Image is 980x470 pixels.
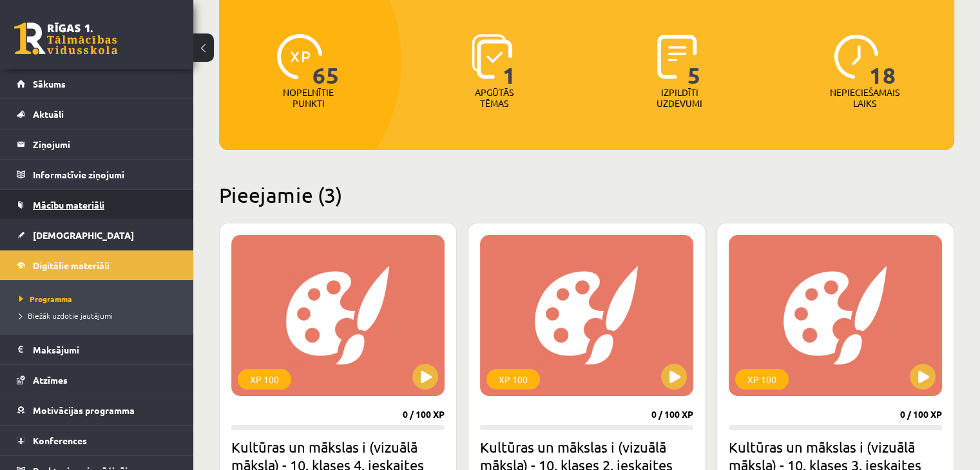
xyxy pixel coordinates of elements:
span: 5 [687,34,701,87]
a: Konferences [17,426,177,455]
a: Biežāk uzdotie jautājumi [19,310,180,321]
p: Nopelnītie punkti [283,87,334,109]
span: Sākums [33,78,66,89]
a: Atzīmes [17,365,177,395]
a: Sākums [17,69,177,99]
a: Motivācijas programma [17,395,177,425]
span: Biežāk uzdotie jautājumi [19,310,113,321]
span: Atzīmes [33,374,68,386]
a: Maksājumi [17,335,177,364]
p: Apgūtās tēmas [469,87,519,109]
span: 1 [503,34,516,87]
span: Mācību materiāli [33,199,104,211]
p: Nepieciešamais laiks [830,87,899,109]
legend: Ziņojumi [33,129,177,159]
img: icon-xp-0682a9bc20223a9ccc6f5883a126b849a74cddfe5390d2b41b4391c66f2066e7.svg [277,34,322,79]
img: icon-learned-topics-4a711ccc23c960034f471b6e78daf4a3bad4a20eaf4de84257b87e66633f6470.svg [472,34,512,79]
span: Aktuāli [33,108,64,120]
a: [DEMOGRAPHIC_DATA] [17,220,177,250]
p: Izpildīti uzdevumi [654,87,704,109]
span: Digitālie materiāli [33,259,110,271]
span: Konferences [33,435,87,446]
a: Programma [19,293,180,305]
div: XP 100 [486,369,540,390]
a: Digitālie materiāli [17,250,177,280]
span: Motivācijas programma [33,404,135,416]
a: Rīgas 1. Tālmācības vidusskola [14,23,117,55]
a: Ziņojumi [17,129,177,159]
a: Aktuāli [17,99,177,129]
legend: Maksājumi [33,335,177,364]
legend: Informatīvie ziņojumi [33,160,177,189]
span: 18 [869,34,896,87]
div: XP 100 [238,369,291,390]
h2: Pieejamie (3) [219,182,954,207]
span: 65 [312,34,340,87]
img: icon-clock-7be60019b62300814b6bd22b8e044499b485619524d84068768e800edab66f18.svg [834,34,879,79]
div: XP 100 [735,369,789,390]
span: [DEMOGRAPHIC_DATA] [33,229,134,241]
span: Programma [19,294,72,304]
a: Informatīvie ziņojumi [17,160,177,189]
a: Mācību materiāli [17,190,177,220]
img: icon-completed-tasks-ad58ae20a441b2904462921112bc710f1caf180af7a3daa7317a5a94f2d26646.svg [657,34,697,79]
